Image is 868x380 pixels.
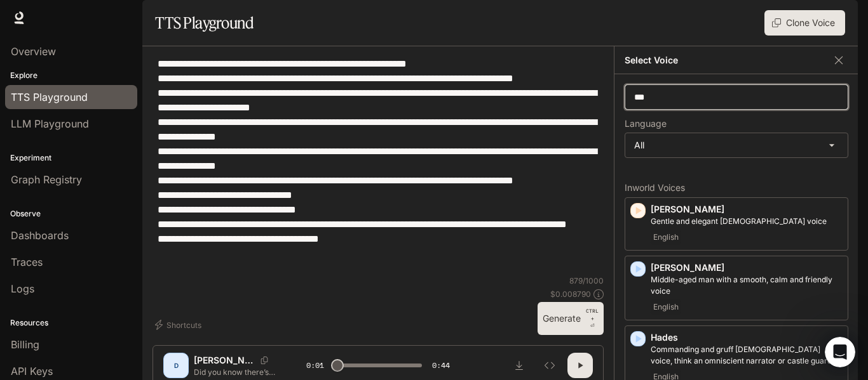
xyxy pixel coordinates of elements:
div: D [166,355,186,376]
h1: TTS Playground [155,10,254,36]
button: Download audio [506,353,532,378]
p: [PERSON_NAME] [194,354,255,367]
p: [PERSON_NAME] [651,261,843,274]
span: English [651,230,681,245]
p: Commanding and gruff male voice, think an omniscient narrator or castle guard [651,344,843,367]
p: CTRL + [586,307,599,322]
iframe: Intercom live chat [825,337,855,367]
button: Shortcuts [153,315,207,335]
span: 0:01 [306,359,324,372]
p: Did you know there’s a house where the doors open… the wrong way? In the late 90s, a family in ru... [194,367,276,377]
p: Gentle and elegant female voice [651,216,843,227]
p: Language [625,119,667,128]
span: 0:44 [432,359,450,372]
p: ⏎ [586,307,599,330]
span: English [651,299,681,315]
p: Hades [651,331,843,344]
button: GenerateCTRL +⏎ [538,302,604,335]
p: Middle-aged man with a smooth, calm and friendly voice [651,274,843,297]
p: [PERSON_NAME] [651,203,843,216]
button: Inspect [537,353,562,378]
div: All [625,133,848,157]
button: Clone Voice [764,10,845,36]
p: Inworld Voices [625,183,848,192]
button: Copy Voice ID [255,357,273,364]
